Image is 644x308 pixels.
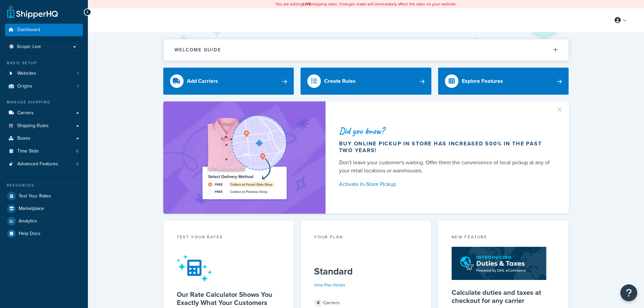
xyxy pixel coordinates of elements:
a: Dashboard [5,24,83,36]
span: Shipping Rules [17,123,49,129]
li: Websites [5,67,83,80]
h5: Calculate duties and taxes at checkout for any carrier [452,288,555,305]
a: Time Slots0 [5,145,83,158]
span: Websites [17,71,36,76]
span: Boxes [17,136,30,141]
div: Did you know? [339,126,553,136]
div: Add Carriers [187,76,218,86]
span: Origins [17,84,32,89]
img: ad-shirt-map-b0359fc47e01cab431d101c4b569394f6a03f54285957d908178d52f29eb9668.png [183,112,306,204]
a: Activate In-Store Pickup [339,180,553,189]
h2: Welcome Guide [174,47,221,52]
span: Carriers [17,110,34,116]
span: Analytics [19,218,37,224]
a: Websites1 [5,67,83,80]
a: Help Docs [5,228,83,240]
span: 3 [76,161,78,167]
a: Advanced Features3 [5,158,83,170]
div: Create Rules [324,76,356,86]
a: Origins1 [5,80,83,93]
span: Dashboard [17,27,40,33]
a: Add Carriers [163,68,294,95]
span: Scope: Live [17,44,41,50]
a: Marketplace [5,203,83,215]
span: Time Slots [17,148,39,154]
span: 1 [77,71,78,76]
b: LIVE [303,1,311,7]
li: Origins [5,80,83,93]
div: Basic Setup [5,60,83,66]
a: Create Rules [301,68,431,95]
span: 1 [77,84,78,89]
a: Explore Features [438,68,569,95]
div: New Feature [452,234,555,242]
div: Your Plan [314,234,418,242]
div: Buy online pickup in store has increased 500% in the past two years! [339,140,553,154]
div: Manage Shipping [5,99,83,105]
a: View Plan Details [314,282,345,288]
div: Carriers [314,298,418,308]
h5: Standard [314,266,418,277]
button: Welcome Guide [164,39,569,61]
li: Advanced Features [5,158,83,170]
div: Explore Features [462,76,503,86]
span: Test Your Rates [19,193,51,199]
a: Shipping Rules [5,120,83,132]
div: Resources [5,183,83,188]
a: Carriers [5,107,83,119]
a: Analytics [5,215,83,227]
li: Time Slots [5,145,83,158]
span: Advanced Features [17,161,58,167]
span: 4 [314,299,322,307]
button: Open Resource Center [620,284,637,301]
div: Test your rates [177,234,281,242]
a: Boxes [5,132,83,145]
span: Marketplace [19,206,44,212]
span: Help Docs [19,231,41,237]
div: Don't leave your customer's waiting. Offer them the convenience of local pickup at any of your re... [339,159,553,175]
span: 0 [76,148,78,154]
a: Test Your Rates [5,190,83,202]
